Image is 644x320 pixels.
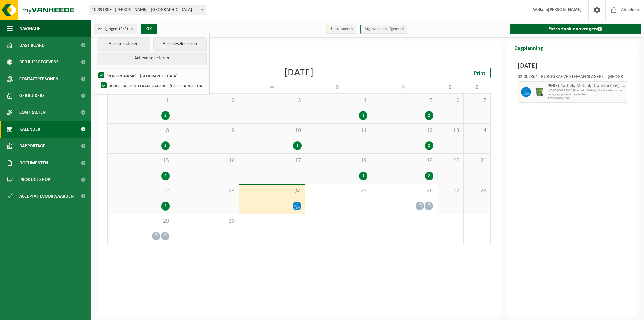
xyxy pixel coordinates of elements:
[243,97,302,104] span: 3
[464,81,490,93] td: Z
[518,61,628,71] h3: [DATE]
[89,5,206,15] span: 10-891809 - JESTHO BURGGRAEVE - OOSTENDE
[467,157,487,165] span: 21
[425,172,433,180] div: 2
[177,218,236,225] span: 30
[89,5,206,15] span: 10-891809 - JESTHO BURGGRAEVE - OOSTENDE
[153,37,206,51] button: Alles deselecteren
[548,93,626,97] span: Lediging op vaste frequentie
[469,68,491,78] a: Print
[507,41,550,54] h2: Dagplanning
[474,71,485,76] span: Print
[440,157,460,165] span: 20
[177,187,236,195] span: 23
[326,25,356,34] li: Uit te voeren
[374,97,433,104] span: 5
[19,20,40,37] span: Navigatie
[548,7,582,12] strong: [PERSON_NAME]
[518,75,628,81] div: 02-007864 - BURGGRAEVE STEFAAN SLAGERIJ - [GEOGRAPHIC_DATA]
[19,171,50,188] span: Product Shop
[309,127,368,134] span: 11
[440,187,460,195] span: 27
[374,157,433,165] span: 19
[467,127,487,134] span: 14
[305,81,371,93] td: D
[510,24,642,34] a: Extra taak aanvragen
[111,187,170,195] span: 22
[19,121,40,138] span: Kalender
[98,24,128,34] span: Vestigingen
[97,52,206,65] button: Actieve selecteren
[161,172,170,180] div: 2
[19,188,74,205] span: Acceptatievoorwaarden
[19,37,45,54] span: Dashboard
[243,127,302,134] span: 10
[284,68,314,78] div: [DATE]
[177,127,236,134] span: 9
[99,81,206,91] label: BURGGRAEVE STEFAAN SLAGERIJ - [GEOGRAPHIC_DATA]
[161,141,170,150] div: 2
[19,154,48,171] span: Documenten
[161,111,170,120] div: 2
[309,97,368,104] span: 4
[359,111,367,120] div: 1
[19,138,45,154] span: Rapportage
[94,24,137,34] button: Vestigingen(2/2)
[309,187,368,195] span: 25
[243,188,302,195] span: 24
[534,87,544,97] img: WB-0370-HPE-GN-01
[111,157,170,165] span: 15
[548,97,626,101] span: T250002064040
[177,97,236,104] span: 2
[19,87,45,104] span: Gebruikers
[440,127,460,134] span: 13
[19,71,58,87] span: Contactpersonen
[293,141,302,150] div: 1
[360,25,407,34] li: Afgewerkt en afgemeld
[548,89,626,93] span: WB-0370-HP PMD (Plastiek, Metaal, Drankkartons) (bedrijven)
[374,127,433,134] span: 12
[243,157,302,165] span: 17
[97,71,206,81] label: [PERSON_NAME] - [GEOGRAPHIC_DATA]
[425,141,433,150] div: 2
[119,27,128,31] count: (2/2)
[19,54,59,71] span: Bedrijfsgegevens
[309,157,368,165] span: 18
[437,81,464,93] td: Z
[374,187,433,195] span: 26
[425,111,433,120] div: 2
[467,97,487,104] span: 7
[548,83,626,89] span: PMD (Plastiek, Metaal, Drankkartons) (bedrijven)
[467,187,487,195] span: 28
[440,97,460,104] span: 6
[371,81,437,93] td: V
[239,81,305,93] td: W
[97,37,150,51] button: Alles selecteren
[111,97,170,104] span: 1
[141,24,157,34] button: OK
[177,157,236,165] span: 16
[359,172,367,180] div: 1
[161,202,170,211] div: 2
[19,104,46,121] span: Contracten
[111,218,170,225] span: 29
[111,127,170,134] span: 8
